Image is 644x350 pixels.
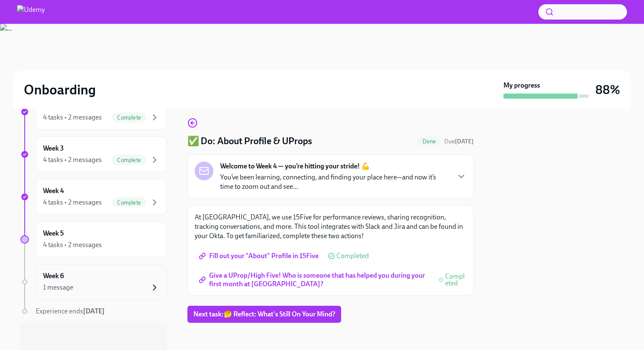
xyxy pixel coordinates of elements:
[43,113,102,122] div: 4 tasks • 2 messages
[444,137,474,145] span: September 6th, 2025 17:00
[417,138,441,145] span: Done
[43,240,102,250] div: 4 tasks • 2 messages
[444,138,474,145] span: Due
[195,271,435,288] a: Give a UProp/High Five! Who is someone that has helped you during your first month at [GEOGRAPHIC...
[112,157,146,163] span: Complete
[20,94,167,130] a: Week 24 tasks • 2 messagesComplete
[595,82,620,97] h3: 88%
[455,138,474,145] strong: [DATE]
[445,273,466,287] span: Completed
[112,199,146,206] span: Complete
[36,307,105,315] span: Experience ends
[503,81,540,90] strong: My progress
[20,264,167,300] a: Week 61 message
[336,253,369,259] span: Completed
[43,198,102,207] div: 4 tasks • 2 messages
[43,283,73,292] div: 1 message
[195,213,466,241] p: At [GEOGRAPHIC_DATA], we use 15Five for performance reviews, sharing recognition, tracking conver...
[43,271,64,281] h6: Week 6
[187,135,312,148] h4: ✅ Do: About Profile & UProps
[43,229,64,238] h6: Week 5
[195,248,325,265] a: Fill out your "About" Profile in 15Five
[187,306,341,323] button: Next task:🤔 Reflect: What's Still On Your Mind?
[193,310,335,319] span: Next task : 🤔 Reflect: What's Still On Your Mind?
[83,307,105,315] strong: [DATE]
[20,222,167,257] a: Week 54 tasks • 2 messages
[220,173,449,191] p: You’ve been learning, connecting, and finding your place here—and now it’s time to zoom out and s...
[201,276,429,284] span: Give a UProp/High Five! Who is someone that has helped you during your first month at [GEOGRAPHIC...
[220,162,370,171] strong: Welcome to Week 4 — you’re hitting your stride! 💪
[20,137,167,172] a: Week 34 tasks • 2 messagesComplete
[24,81,96,98] h2: Onboarding
[20,179,167,215] a: Week 44 tasks • 2 messagesComplete
[43,186,64,196] h6: Week 4
[17,5,45,19] img: Udemy
[112,114,146,121] span: Complete
[43,155,102,165] div: 4 tasks • 2 messages
[201,252,319,260] span: Fill out your "About" Profile in 15Five
[43,144,64,153] h6: Week 3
